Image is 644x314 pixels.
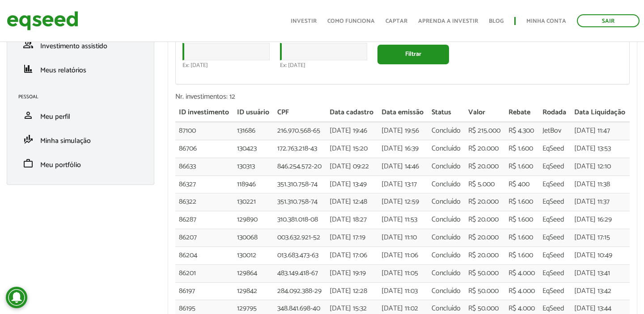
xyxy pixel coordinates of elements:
[233,158,274,176] td: 130313
[233,122,274,140] td: 131686
[571,211,630,229] td: [DATE] 16:29
[280,63,369,68] div: Ex: [DATE]
[175,193,233,211] td: 86322
[378,229,428,247] td: [DATE] 11:10
[539,176,570,193] td: EqSeed
[428,176,465,193] td: Concluído
[233,282,274,300] td: 129842
[378,104,428,122] th: Data emissão
[18,134,143,145] a: finance_modeMinha simulação
[428,264,465,282] td: Concluído
[326,229,378,247] td: [DATE] 17:19
[428,282,465,300] td: Concluído
[428,122,465,140] td: Concluído
[571,193,630,211] td: [DATE] 11:37
[291,18,317,24] a: Investir
[505,193,539,211] td: R$ 1.600
[465,140,505,158] td: R$ 20.000
[274,229,326,247] td: 003.632.921-52
[326,193,378,211] td: [DATE] 12:48
[23,39,34,50] span: group
[18,94,149,100] h2: Pessoal
[571,104,630,122] th: Data Liquidação
[428,247,465,264] td: Concluído
[233,193,274,211] td: 130221
[505,104,539,122] th: Rebate
[274,104,326,122] th: CPF
[175,158,233,176] td: 86633
[378,140,428,158] td: [DATE] 16:39
[326,122,378,140] td: [DATE] 19:46
[175,247,233,264] td: 86204
[428,140,465,158] td: Concluído
[505,140,539,158] td: R$ 1.600
[326,282,378,300] td: [DATE] 12:28
[428,193,465,211] td: Concluído
[465,229,505,247] td: R$ 20.000
[233,211,274,229] td: 129890
[571,158,630,176] td: [DATE] 12:10
[175,93,630,100] div: Nr. investimentos: 12
[326,158,378,176] td: [DATE] 09:22
[274,193,326,211] td: 351.310.758-74
[233,140,274,158] td: 130423
[571,247,630,264] td: [DATE] 10:49
[327,18,375,24] a: Como funciona
[386,18,407,24] a: Captar
[378,122,428,140] td: [DATE] 19:56
[465,211,505,229] td: R$ 20.000
[326,176,378,193] td: [DATE] 13:49
[18,158,143,169] a: workMeu portfólio
[175,176,233,193] td: 86327
[428,104,465,122] th: Status
[18,63,143,74] a: financeMeus relatórios
[539,122,570,140] td: JetBov
[175,229,233,247] td: 86207
[571,229,630,247] td: [DATE] 17:15
[465,193,505,211] td: R$ 20.000
[175,282,233,300] td: 86197
[274,211,326,229] td: 310.381.018-08
[539,229,570,247] td: EqSeed
[505,158,539,176] td: R$ 1.600
[326,211,378,229] td: [DATE] 18:27
[418,18,478,24] a: Aprenda a investir
[505,282,539,300] td: R$ 4.000
[326,140,378,158] td: [DATE] 15:20
[571,122,630,140] td: [DATE] 11:47
[175,211,233,229] td: 86287
[274,140,326,158] td: 172.763.218-43
[274,158,326,176] td: 846.254.572-20
[526,18,566,24] a: Minha conta
[326,247,378,264] td: [DATE] 17:06
[40,111,70,123] span: Meu perfil
[40,135,91,147] span: Minha simulação
[505,122,539,140] td: R$ 4.300
[326,104,378,122] th: Data cadastro
[577,14,640,27] a: Sair
[274,264,326,282] td: 483.149.418-67
[175,122,233,140] td: 87100
[505,229,539,247] td: R$ 1.600
[539,264,570,282] td: EqSeed
[378,282,428,300] td: [DATE] 11:03
[12,127,149,151] li: Minha simulação
[233,176,274,193] td: 118946
[23,63,34,74] span: finance
[428,211,465,229] td: Concluído
[465,176,505,193] td: R$ 5.000
[12,57,149,81] li: Meus relatórios
[378,158,428,176] td: [DATE] 14:46
[378,193,428,211] td: [DATE] 12:59
[378,247,428,264] td: [DATE] 11:06
[539,140,570,158] td: EqSeed
[505,211,539,229] td: R$ 1.600
[539,282,570,300] td: EqSeed
[539,211,570,229] td: EqSeed
[175,140,233,158] td: 86706
[12,33,149,57] li: Investimento assistido
[539,247,570,264] td: EqSeed
[465,158,505,176] td: R$ 20.000
[539,104,570,122] th: Rodada
[505,176,539,193] td: R$ 400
